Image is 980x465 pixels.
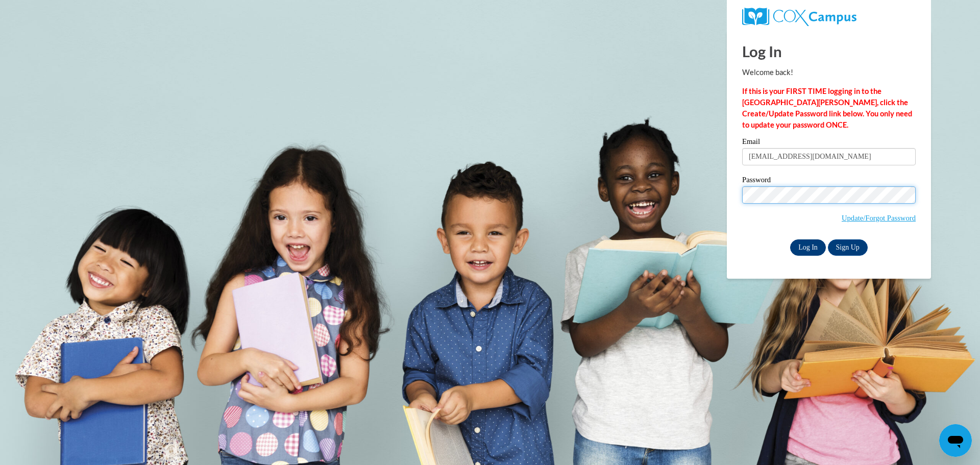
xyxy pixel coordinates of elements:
[742,41,916,62] h1: Log In
[828,239,868,256] a: Sign Up
[742,87,912,129] strong: If this is your FIRST TIME logging in to the [GEOGRAPHIC_DATA][PERSON_NAME], click the Create/Upd...
[790,239,826,256] input: Log In
[742,8,916,26] a: COX Campus
[742,67,916,78] p: Welcome back!
[842,214,916,222] a: Update/Forgot Password
[742,176,916,186] label: Password
[742,8,856,26] img: COX Campus
[939,424,972,457] iframe: Button to launch messaging window
[742,138,916,148] label: Email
